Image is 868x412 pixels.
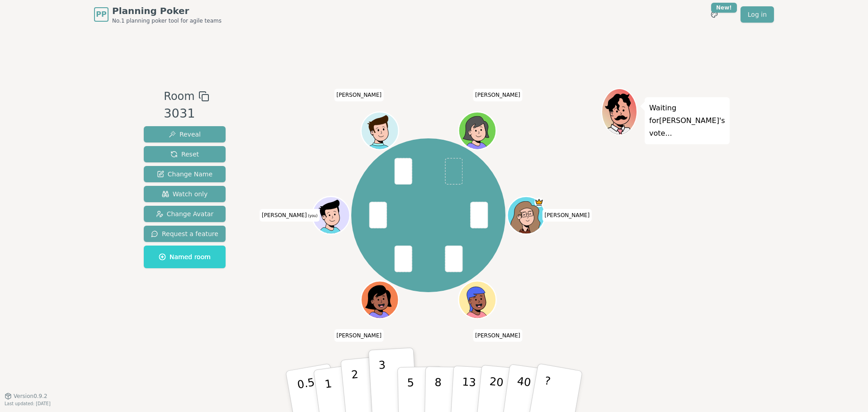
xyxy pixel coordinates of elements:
[144,186,226,202] button: Watch only
[94,5,222,24] a: PPPlanning PokerNo.1 planning poker tool for agile teams
[164,88,194,104] span: Room
[96,9,106,20] span: PP
[534,198,544,207] span: Yannick is the host
[542,209,592,222] span: Click to change your name
[473,329,523,341] span: Click to change your name
[711,3,737,13] div: New!
[334,329,384,341] span: Click to change your name
[170,150,199,159] span: Reset
[14,393,47,400] span: Version 0.9.2
[5,401,51,406] span: Last updated: [DATE]
[159,252,211,261] span: Named room
[112,17,222,24] span: No.1 planning poker tool for agile teams
[378,359,388,408] p: 3
[157,170,212,179] span: Change Name
[334,89,384,101] span: Click to change your name
[164,104,209,123] div: 3031
[156,209,214,218] span: Change Avatar
[307,214,318,218] span: (you)
[5,393,47,400] button: Version0.9.2
[473,89,523,101] span: Click to change your name
[144,166,226,182] button: Change Name
[649,102,725,140] p: Waiting for [PERSON_NAME] 's vote...
[144,126,226,142] button: Reveal
[259,209,320,222] span: Click to change your name
[144,226,226,242] button: Request a feature
[741,6,774,23] a: Log in
[144,246,226,268] button: Named room
[151,229,218,238] span: Request a feature
[169,130,201,139] span: Reveal
[313,198,349,233] button: Click to change your avatar
[144,146,226,162] button: Reset
[144,206,226,222] button: Change Avatar
[706,6,722,23] button: New!
[112,5,222,17] span: Planning Poker
[162,189,208,199] span: Watch only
